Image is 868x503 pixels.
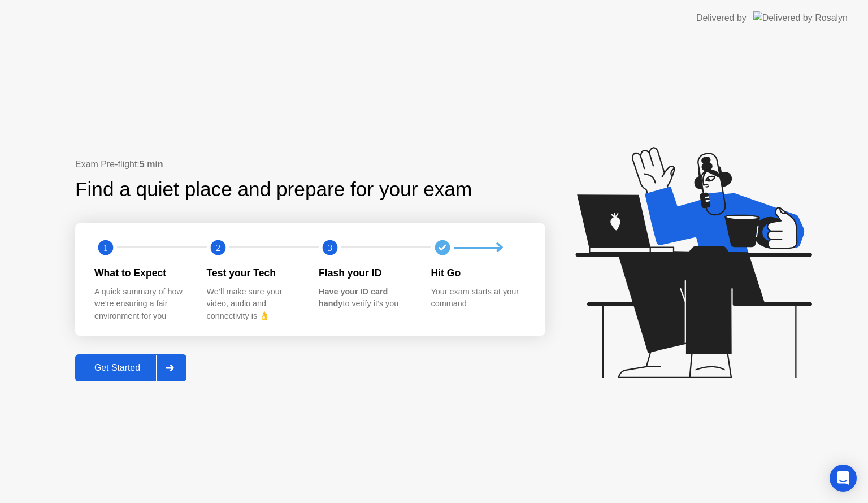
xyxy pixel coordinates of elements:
div: to verify it’s you [319,286,413,310]
div: Exam Pre-flight: [75,158,545,171]
div: What to Expect [94,266,189,280]
div: Test your Tech [207,266,301,280]
div: Flash your ID [319,266,413,280]
div: Delivered by [696,11,747,25]
img: Delivered by Rosalyn [753,11,848,24]
b: Have your ID card handy [319,287,388,309]
div: We’ll make sure your video, audio and connectivity is 👌 [207,286,301,323]
button: Get Started [75,354,186,381]
text: 3 [328,242,332,253]
text: 2 [215,242,220,253]
b: 5 min [140,159,163,169]
text: 1 [103,242,108,253]
div: Your exam starts at your command [431,286,526,310]
div: Open Intercom Messenger [830,465,857,492]
div: Hit Go [431,266,526,280]
div: Find a quiet place and prepare for your exam [75,175,474,205]
div: A quick summary of how we’re ensuring a fair environment for you [94,286,189,323]
div: Get Started [79,363,156,373]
